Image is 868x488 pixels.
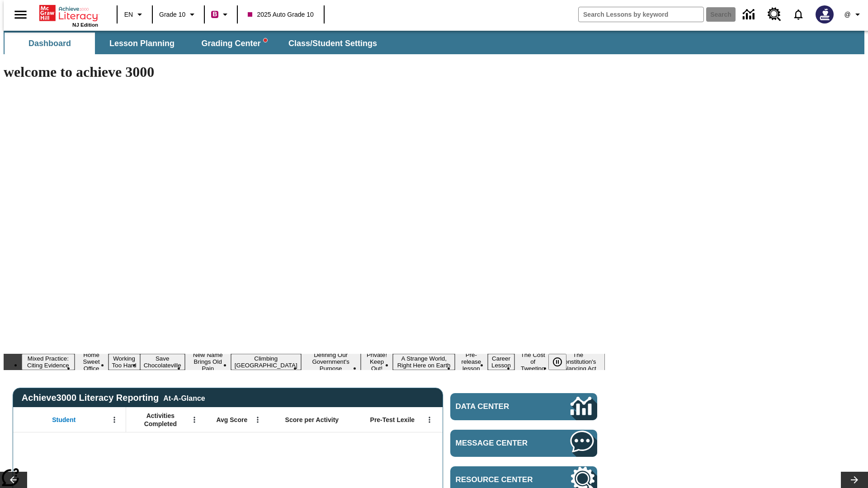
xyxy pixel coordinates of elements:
[4,33,385,54] div: SubNavbar
[548,354,566,370] button: Pause
[841,472,868,488] button: Lesson carousel, Next
[264,38,267,42] svg: writing assistant alert
[5,33,95,54] button: Dashboard
[124,10,133,19] span: EN
[131,412,190,428] span: Activities Completed
[456,439,543,448] span: Message Center
[189,33,279,54] button: Grading Center
[4,64,605,80] h1: welcome to achieve 3000
[762,2,787,27] a: Resource Center, Will open in new tab
[28,38,71,49] span: Dashboard
[423,413,436,427] button: Open Menu
[163,393,205,403] div: At-A-Glance
[185,350,231,373] button: Slide 5 New Name Brings Old Pain
[456,475,543,484] span: Resource Center
[75,350,108,373] button: Slide 2 Home Sweet Office
[579,7,703,22] input: search field
[844,10,850,19] span: @
[4,31,864,54] div: SubNavbar
[456,402,540,411] span: Data Center
[839,6,868,23] button: Profile/Settings
[816,5,834,23] img: Avatar
[370,416,415,424] span: Pre-Test Lexile
[455,350,488,373] button: Slide 10 Pre-release lesson
[216,416,247,424] span: Avg Score
[212,9,217,20] span: B
[251,413,264,427] button: Open Menu
[208,6,234,23] button: Boost Class color is violet red. Change class color
[361,350,393,373] button: Slide 8 Private! Keep Out!
[231,354,301,370] button: Slide 6 Climbing Mount Tai
[301,350,361,373] button: Slide 7 Defining Our Government's Purpose
[737,2,762,27] a: Data Center
[7,1,34,28] button: Open side menu
[108,354,140,370] button: Slide 3 Working Too Hard
[548,354,576,370] div: Pause
[393,354,455,370] button: Slide 9 A Strange World, Right Here on Earth
[248,10,313,19] span: 2025 Auto Grade 10
[159,10,185,19] span: Grade 10
[109,38,175,49] span: Lesson Planning
[22,393,205,403] span: Achieve3000 Literacy Reporting
[810,3,839,26] button: Select a new avatar
[514,350,551,373] button: Slide 12 The Cost of Tweeting
[108,413,121,427] button: Open Menu
[22,354,75,370] button: Slide 1 Mixed Practice: Citing Evidence
[450,393,597,420] a: Data Center
[52,416,75,424] span: Student
[551,350,605,373] button: Slide 13 The Constitution's Balancing Act
[140,354,185,370] button: Slide 4 Save Chocolateville
[201,38,267,49] span: Grading Center
[288,38,377,49] span: Class/Student Settings
[188,413,201,427] button: Open Menu
[450,430,597,457] a: Message Center
[120,6,149,23] button: Language: EN, Select a language
[488,354,514,370] button: Slide 11 Career Lesson
[97,33,187,54] button: Lesson Planning
[285,416,339,424] span: Score per Activity
[156,6,201,23] button: Grade: Grade 10, Select a grade
[39,3,98,28] div: Home
[72,22,98,28] span: NJ Edition
[787,3,810,26] a: Notifications
[281,33,384,54] button: Class/Student Settings
[39,4,98,22] a: Home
